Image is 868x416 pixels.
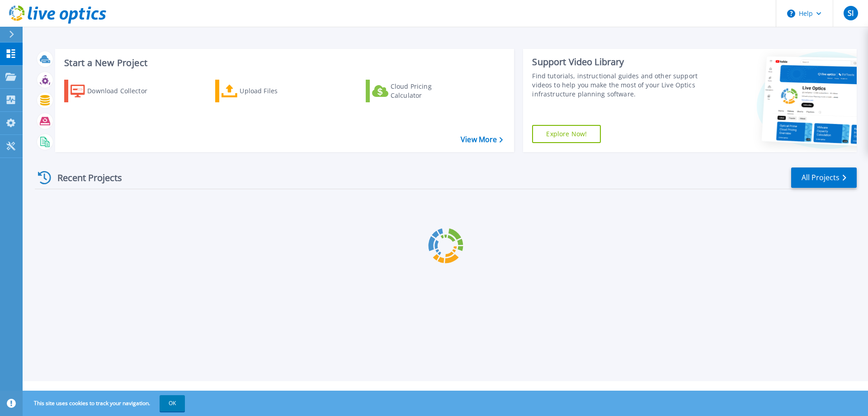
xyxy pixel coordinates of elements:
h3: Start a New Project [64,58,503,68]
div: Recent Projects [35,167,134,189]
div: Cloud Pricing Calculator [391,82,463,100]
a: Explore Now! [532,125,601,143]
a: Upload Files [215,80,316,102]
a: Download Collector [64,80,165,102]
div: Download Collector [87,82,160,100]
div: Support Video Library [532,56,702,68]
a: All Projects [791,167,857,188]
button: OK [160,395,185,411]
span: SI [848,10,854,17]
a: View More [461,135,503,144]
span: This site uses cookies to track your navigation. [25,395,185,411]
div: Upload Files [240,82,312,100]
a: Cloud Pricing Calculator [366,80,467,102]
div: Find tutorials, instructional guides and other support videos to help you make the most of your L... [532,72,702,99]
